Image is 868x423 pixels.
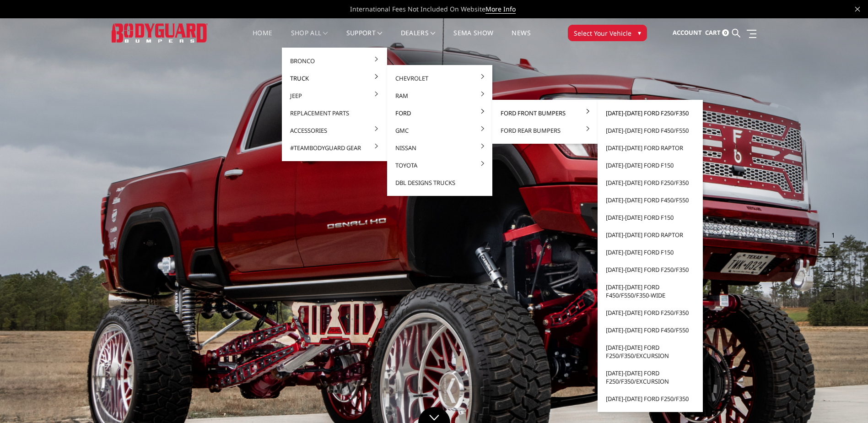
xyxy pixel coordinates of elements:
[601,157,699,174] a: [DATE]-[DATE] Ford F150
[601,104,699,122] a: [DATE]-[DATE] Ford F250/F350
[826,257,835,272] button: 3 of 5
[601,364,699,390] a: [DATE]-[DATE] Ford F250/F350/Excursion
[673,28,702,37] span: Account
[418,407,450,423] a: Click to Down
[391,122,489,139] a: GMC
[253,30,272,48] a: Home
[286,139,383,157] a: #TeamBodyguard Gear
[391,104,489,122] a: Ford
[391,157,489,174] a: Toyota
[826,243,835,257] button: 2 of 5
[346,30,383,48] a: Support
[112,23,208,42] img: BODYGUARD BUMPERS
[286,104,383,122] a: Replacement Parts
[391,87,489,104] a: Ram
[601,139,699,157] a: [DATE]-[DATE] Ford Raptor
[286,87,383,104] a: Jeep
[512,30,530,48] a: News
[286,52,383,70] a: Bronco
[601,321,699,339] a: [DATE]-[DATE] Ford F450/F550
[286,70,383,87] a: Truck
[705,21,729,45] a: Cart 0
[601,226,699,244] a: [DATE]-[DATE] Ford Raptor
[822,379,868,423] iframe: Chat Widget
[601,390,699,407] a: [DATE]-[DATE] Ford F250/F350
[826,287,835,301] button: 5 of 5
[601,122,699,139] a: [DATE]-[DATE] Ford F450/F550
[601,339,699,364] a: [DATE]-[DATE] Ford F250/F350/Excursion
[496,122,594,139] a: Ford Rear Bumpers
[673,21,702,45] a: Account
[601,174,699,191] a: [DATE]-[DATE] Ford F250/F350
[601,261,699,278] a: [DATE]-[DATE] Ford F250/F350
[485,5,516,14] a: More Info
[705,28,721,37] span: Cart
[496,104,594,122] a: Ford Front Bumpers
[453,30,493,48] a: SEMA Show
[601,244,699,261] a: [DATE]-[DATE] Ford F150
[826,272,835,287] button: 4 of 5
[601,209,699,226] a: [DATE]-[DATE] Ford F150
[391,70,489,87] a: Chevrolet
[722,29,729,36] span: 0
[601,304,699,321] a: [DATE]-[DATE] Ford F250/F350
[286,122,383,139] a: Accessories
[391,139,489,157] a: Nissan
[638,28,641,38] span: ▾
[601,278,699,304] a: [DATE]-[DATE] Ford F450/F550/F350-wide
[568,25,647,41] button: Select Your Vehicle
[574,28,631,38] span: Select Your Vehicle
[401,30,436,48] a: Dealers
[391,174,489,191] a: DBL Designs Trucks
[826,228,835,243] button: 1 of 5
[291,30,328,48] a: shop all
[601,191,699,209] a: [DATE]-[DATE] Ford F450/F550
